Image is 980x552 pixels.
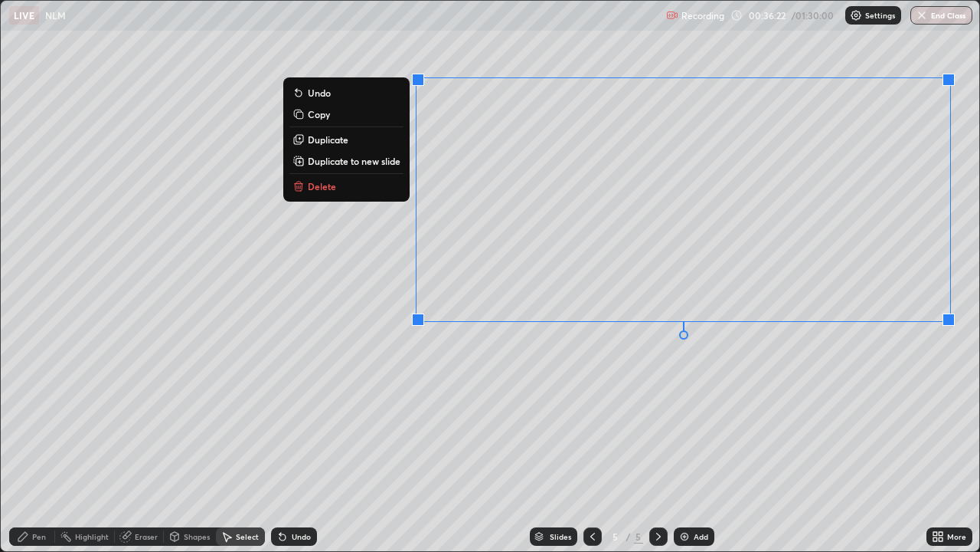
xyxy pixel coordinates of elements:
[634,530,643,544] div: 5
[289,152,403,170] button: Duplicate to new slide
[916,9,928,21] img: end-class-cross
[45,9,66,21] p: NLM
[550,533,571,540] div: Slides
[681,10,724,21] p: Recording
[135,533,158,540] div: Eraser
[184,533,210,540] div: Shapes
[75,533,109,540] div: Highlight
[678,531,691,543] img: add-slide-button
[694,533,708,540] div: Add
[289,130,403,149] button: Duplicate
[292,533,311,540] div: Undo
[910,6,972,25] button: End Class
[308,108,330,120] p: Copy
[947,533,966,540] div: More
[308,180,336,192] p: Delete
[666,9,678,21] img: recording.375f2c34.svg
[608,532,623,541] div: 5
[308,133,348,146] p: Duplicate
[626,532,631,541] div: /
[865,11,895,19] p: Settings
[32,533,46,540] div: Pen
[236,533,259,540] div: Select
[850,9,862,21] img: class-settings-icons
[289,105,403,123] button: Copy
[308,155,400,167] p: Duplicate to new slide
[289,84,403,102] button: Undo
[289,177,403,195] button: Delete
[14,9,34,21] p: LIVE
[308,87,331,99] p: Undo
